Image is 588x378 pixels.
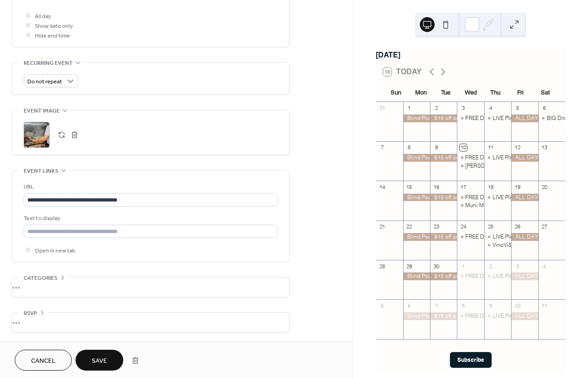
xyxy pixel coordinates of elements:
[24,122,50,148] div: ;
[403,272,430,280] div: Blind Pour of the day!
[511,312,538,320] div: ALL DAY Happy Hour!
[15,350,72,371] button: Cancel
[403,154,430,162] div: Blind Pour of the day!
[433,223,440,230] div: 23
[541,302,548,309] div: 11
[514,105,521,112] div: 5
[379,183,386,190] div: 14
[457,162,484,170] div: LaRue chocolates drop-in tasting
[457,202,484,209] div: Muni Muni Kitchen Takeover
[484,154,511,162] div: LIVE PIANO
[493,272,522,280] div: LIVE PIANO
[511,114,538,122] div: ALL DAY Happy Hour!
[24,309,37,318] span: RSVP
[35,21,73,31] span: Show date only
[430,154,457,162] div: $15 off any bottle in house!
[457,272,484,280] div: FREE DROP-IN TASTING
[465,202,537,209] div: Muni Muni Kitchen Takeover
[483,83,508,102] div: Thu
[457,114,484,122] div: FREE DROP-IN TASTING
[12,277,289,297] div: •••
[457,194,484,202] div: FREE DROP-IN TASTING
[430,312,457,320] div: $15 off any bottle in house!
[465,154,526,162] div: FREE DROP-IN TASTING
[484,194,511,202] div: LIVE PIANO
[24,166,58,176] span: Event links
[493,241,581,249] div: VinoVi&Co Wine Dinner with Paseo
[450,352,492,368] button: Subscribe
[465,194,526,202] div: FREE DROP-IN TASTING
[541,263,548,270] div: 4
[430,233,457,241] div: $15 off any bottle in house!
[514,144,521,151] div: 12
[403,114,430,122] div: Blind Pour of the day!
[465,114,526,122] div: FREE DROP-IN TASTING
[514,263,521,270] div: 3
[433,302,440,309] div: 7
[406,105,413,112] div: 1
[433,263,440,270] div: 30
[383,83,408,102] div: Sun
[31,356,56,366] span: Cancel
[24,214,276,223] div: Text to display
[493,312,522,320] div: LIVE PIANO
[433,105,440,112] div: 2
[35,12,51,21] span: All day
[408,83,433,102] div: Mon
[35,246,76,256] span: Open in new tab
[484,114,511,122] div: LIVE PIANO
[460,183,467,190] div: 17
[541,105,548,112] div: 6
[511,272,538,280] div: ALL DAY Happy Hour!
[379,302,386,309] div: 5
[511,154,538,162] div: ALL DAY Happy Hour!
[12,313,289,332] div: •••
[514,183,521,190] div: 19
[484,312,511,320] div: LIVE PIANO
[538,114,565,122] div: BIG Drop-in Tasting 25+ wines!
[460,105,467,112] div: 3
[465,233,526,241] div: FREE DROP-IN TASTING
[379,144,386,151] div: 7
[460,144,467,151] div: 10
[76,350,123,371] button: Save
[514,223,521,230] div: 26
[457,154,484,162] div: FREE DROP-IN TASTING
[406,263,413,270] div: 29
[511,233,538,241] div: ALL DAY Happy Hour!
[379,263,386,270] div: 28
[533,83,558,102] div: Sat
[430,114,457,122] div: $15 off any bottle in house!
[24,182,276,192] div: URL
[541,223,548,230] div: 27
[508,83,533,102] div: Fri
[406,223,413,230] div: 22
[403,233,430,241] div: Blind Pour of the day!
[465,272,526,280] div: FREE DROP-IN TASTING
[493,114,522,122] div: LIVE PIANO
[460,263,467,270] div: 1
[487,183,494,190] div: 18
[487,144,494,151] div: 11
[484,233,511,241] div: LIVE PIANO
[430,272,457,280] div: $15 off any bottle in house!
[406,302,413,309] div: 6
[458,83,483,102] div: Wed
[379,223,386,230] div: 21
[92,356,107,366] span: Save
[514,302,521,309] div: 10
[433,183,440,190] div: 16
[511,194,538,202] div: ALL DAY Happy Hour!
[403,312,430,320] div: Blind Pour of the day!
[24,58,73,68] span: Recurring event
[493,194,522,202] div: LIVE PIANO
[403,194,430,202] div: Blind Pour of the day!
[487,302,494,309] div: 9
[24,106,60,116] span: Event image
[24,273,57,283] span: Categories
[35,31,70,41] span: Hide end time
[487,263,494,270] div: 2
[457,312,484,320] div: FREE DROP-IN TASTING
[457,233,484,241] div: FREE DROP-IN TASTING
[379,105,386,112] div: 31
